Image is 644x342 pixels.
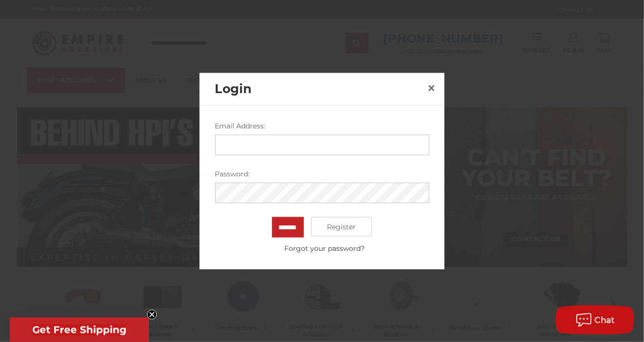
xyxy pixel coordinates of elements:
[215,121,429,131] label: Email Address:
[595,316,615,325] span: Chat
[220,244,429,254] a: Forgot your password?
[215,169,429,179] label: Password:
[311,217,372,237] a: Register
[215,80,424,98] h2: Login
[424,80,440,96] a: Close
[10,318,149,342] div: Get Free ShippingClose teaser
[32,324,126,336] span: Get Free Shipping
[147,310,157,319] button: Close teaser
[556,305,634,335] button: Chat
[427,78,436,97] span: ×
